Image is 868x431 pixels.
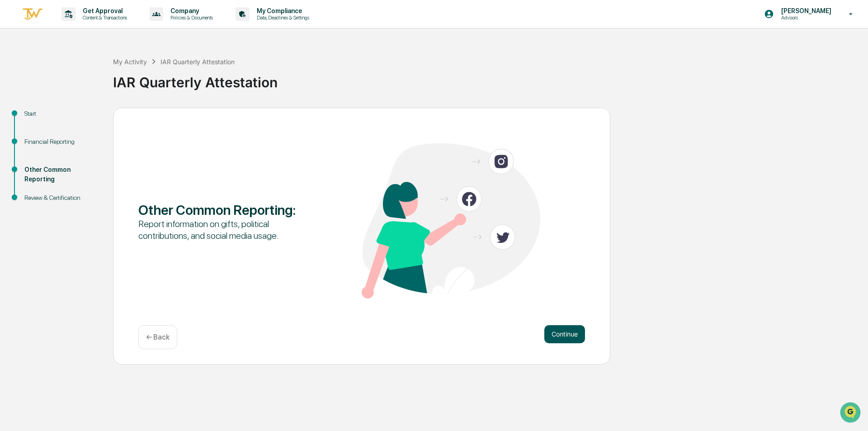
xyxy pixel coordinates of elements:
[544,325,585,343] button: Continue
[160,58,235,66] div: IAR Quarterly Attestation
[154,72,165,83] button: Start new chat
[9,115,16,122] div: 🖐️
[24,165,99,184] div: Other Common Reporting
[839,401,863,426] iframe: Open customer support
[5,128,61,144] a: 🔎Data Lookup
[362,143,540,298] img: Other Common Reporting
[774,14,836,21] p: Advisors
[163,14,217,21] p: Policies & Documents
[146,333,170,341] p: ← Back
[62,110,116,127] a: 🗄️Attestations
[22,7,43,22] img: logo
[113,67,863,90] div: IAR Quarterly Attestation
[9,69,25,85] img: 1746055101610-c473b297-6a78-478c-a979-82029cc54cd1
[9,132,16,139] div: 🔎
[31,78,114,85] div: We're available if you need us!
[163,7,217,14] p: Company
[9,19,165,33] p: How can we help?
[64,153,109,160] a: Powered byPylon
[113,58,147,66] div: My Activity
[75,114,112,123] span: Attestations
[24,193,99,203] div: Review & Certification
[774,7,836,14] p: [PERSON_NAME]
[138,202,317,218] div: Other Common Reporting :
[250,14,314,21] p: Data, Deadlines & Settings
[24,109,99,118] div: Start
[138,218,317,242] div: Report information on gifts, political contributions, and social media usage.
[18,114,58,123] span: Preclearance
[75,14,132,21] p: Content & Transactions
[250,7,314,14] p: My Compliance
[90,153,109,160] span: Pylon
[5,110,62,127] a: 🖐️Preclearance
[66,115,73,122] div: 🗄️
[75,7,132,14] p: Get Approval
[18,131,57,140] span: Data Lookup
[24,137,99,147] div: Financial Reporting
[31,69,148,78] div: Start new chat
